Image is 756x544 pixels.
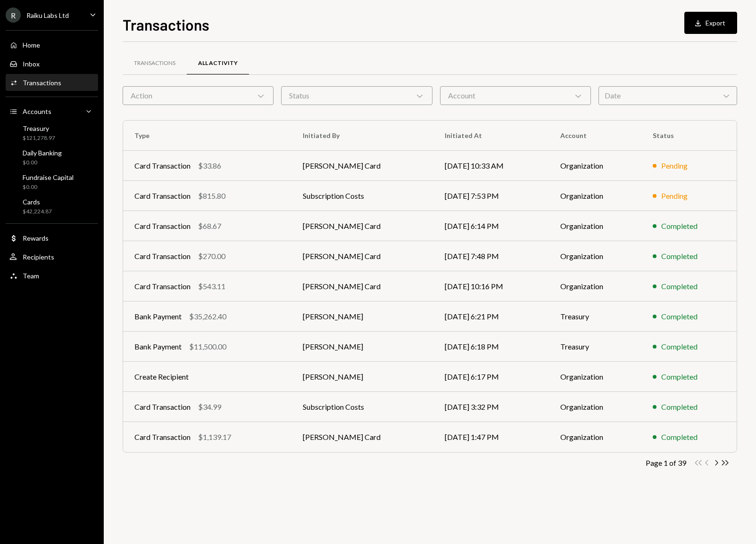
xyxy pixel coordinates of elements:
[291,151,433,181] td: [PERSON_NAME] Card
[433,271,548,301] td: [DATE] 10:16 PM
[291,392,433,422] td: Subscription Costs
[123,362,291,392] td: Create Recipient
[23,60,40,68] div: Inbox
[433,121,548,151] th: Initiated At
[433,151,548,181] td: [DATE] 10:33 AM
[661,431,698,443] div: Completed
[198,190,225,202] div: $815.80
[6,8,21,23] div: R
[198,251,225,262] div: $270.00
[6,248,98,265] a: Recipients
[661,401,698,413] div: Completed
[549,181,641,211] td: Organization
[123,121,291,151] th: Type
[433,301,548,332] td: [DATE] 6:21 PM
[23,159,62,167] div: $0.00
[549,332,641,362] td: Treasury
[549,362,641,392] td: Organization
[549,151,641,181] td: Organization
[433,362,548,392] td: [DATE] 6:17 PM
[23,41,40,49] div: Home
[123,51,187,75] a: Transactions
[23,234,49,242] div: Rewards
[641,121,737,151] th: Status
[433,332,548,362] td: [DATE] 6:18 PM
[134,220,191,232] div: Card Transaction
[433,211,548,241] td: [DATE] 6:14 PM
[291,301,433,332] td: [PERSON_NAME]
[291,241,433,271] td: [PERSON_NAME] Card
[23,107,51,115] div: Accounts
[6,55,98,72] a: Inbox
[661,251,698,262] div: Completed
[23,272,39,280] div: Team
[549,271,641,301] td: Organization
[440,86,591,105] div: Account
[198,160,221,171] div: $33.86
[134,311,182,322] div: Bank Payment
[134,431,191,443] div: Card Transaction
[23,79,61,87] div: Transactions
[661,160,688,171] div: Pending
[549,211,641,241] td: Organization
[134,281,191,292] div: Card Transaction
[23,134,55,142] div: $121,278.97
[291,332,433,362] td: [PERSON_NAME]
[23,183,74,191] div: $0.00
[134,251,191,262] div: Card Transaction
[433,181,548,211] td: [DATE] 7:53 PM
[661,220,698,232] div: Completed
[198,401,221,413] div: $34.99
[433,422,548,452] td: [DATE] 1:47 PM
[189,341,226,352] div: $11,500.00
[23,208,52,216] div: $42,224.87
[134,59,175,67] div: Transactions
[549,301,641,332] td: Treasury
[661,341,698,352] div: Completed
[6,103,98,120] a: Accounts
[198,431,231,443] div: $1,139.17
[23,173,74,181] div: Fundraise Capital
[187,51,249,75] a: All Activity
[134,160,191,171] div: Card Transaction
[291,422,433,452] td: [PERSON_NAME] Card
[291,362,433,392] td: [PERSON_NAME]
[198,59,238,67] div: All Activity
[23,149,62,157] div: Daily Banking
[661,281,698,292] div: Completed
[6,171,98,193] a: Fundraise Capital$0.00
[661,371,698,382] div: Completed
[6,36,98,53] a: Home
[6,267,98,284] a: Team
[6,74,98,91] a: Transactions
[6,146,98,169] a: Daily Banking$0.00
[281,86,432,105] div: Status
[646,458,686,467] div: Page 1 of 39
[291,211,433,241] td: [PERSON_NAME] Card
[661,190,688,202] div: Pending
[134,401,191,413] div: Card Transaction
[549,241,641,271] td: Organization
[549,422,641,452] td: Organization
[661,311,698,322] div: Completed
[134,341,182,352] div: Bank Payment
[433,241,548,271] td: [DATE] 7:48 PM
[291,121,433,151] th: Initiated By
[291,181,433,211] td: Subscription Costs
[26,11,69,19] div: Raiku Labs Ltd
[189,311,226,322] div: $35,262.40
[291,271,433,301] td: [PERSON_NAME] Card
[123,86,274,105] div: Action
[6,229,98,246] a: Rewards
[123,15,209,34] h1: Transactions
[198,220,221,232] div: $68.67
[134,190,191,202] div: Card Transaction
[433,392,548,422] td: [DATE] 3:32 PM
[684,12,737,34] button: Export
[23,124,55,132] div: Treasury
[549,392,641,422] td: Organization
[598,86,737,105] div: Date
[23,253,54,261] div: Recipients
[6,122,98,144] a: Treasury$121,278.97
[549,121,641,151] th: Account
